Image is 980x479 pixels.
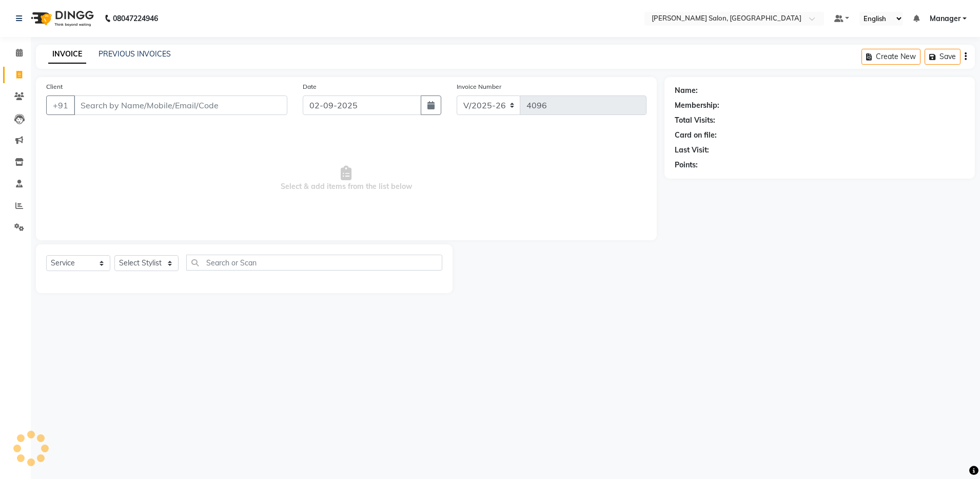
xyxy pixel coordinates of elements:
div: Name: [675,85,698,96]
div: Card on file: [675,130,717,141]
input: Search by Name/Mobile/Email/Code [74,95,287,115]
a: INVOICE [48,45,86,64]
img: logo [26,4,96,33]
b: 08047224946 [113,4,158,33]
a: PREVIOUS INVOICES [99,49,171,59]
span: Manager [930,13,961,24]
div: Points: [675,160,698,170]
button: Create New [861,49,920,65]
button: Save [925,49,961,65]
span: Select & add items from the list below [46,127,646,230]
input: Search or Scan [186,255,442,271]
label: Date [303,82,317,91]
label: Invoice Number [457,82,501,91]
button: +91 [46,95,75,115]
div: Total Visits: [675,115,715,126]
label: Client [46,82,63,91]
div: Membership: [675,100,719,111]
div: Last Visit: [675,145,709,156]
